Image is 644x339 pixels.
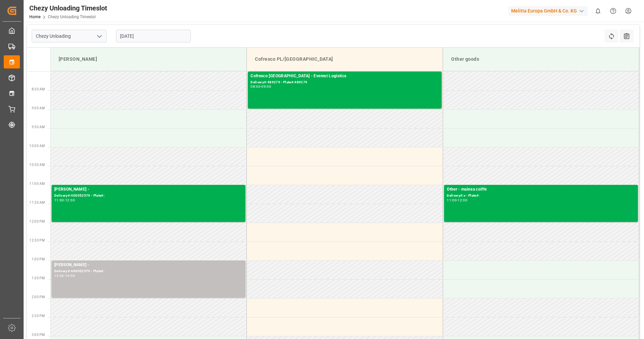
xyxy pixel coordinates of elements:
[32,30,107,43] input: Type to search/select
[32,276,45,280] span: 1:30 PM
[65,274,75,277] div: 14:00
[32,295,45,299] span: 2:00 PM
[64,274,65,277] div: -
[251,85,260,88] div: 08:00
[508,4,590,17] button: Melitta Europa GmbH & Co. KG
[94,31,104,41] button: open menu
[54,193,243,199] div: Delivery#:400052579 - Plate#:
[606,3,621,19] button: Help Center
[29,182,45,186] span: 11:00 AM
[54,199,64,202] div: 11:00
[252,53,437,65] div: Cofresco PL/[GEOGRAPHIC_DATA]
[447,186,635,193] div: Other - mainsa coiffe
[458,199,467,202] div: 12:00
[448,53,634,65] div: Other goods
[447,199,457,202] div: 11:00
[447,193,635,199] div: Delivery#:x - Plate#:
[56,53,241,65] div: [PERSON_NAME]
[260,85,261,88] div: -
[32,106,45,110] span: 9:00 AM
[29,3,107,13] div: Chezy Unloading Timeslot
[116,30,191,43] input: DD.MM.YYYY
[54,262,243,269] div: [PERSON_NAME] -
[64,199,65,202] div: -
[251,80,439,85] div: Delivery#:489279 - Plate#:489279
[251,73,439,80] div: Cofresco [GEOGRAPHIC_DATA] - Everest Logistics
[508,6,588,16] div: Melitta Europa GmbH & Co. KG
[29,201,45,204] span: 11:30 AM
[54,269,243,274] div: Delivery#:400052579 - Plate#:
[32,87,45,91] span: 8:30 AM
[29,163,45,167] span: 10:30 AM
[32,125,45,129] span: 9:30 AM
[29,238,45,242] span: 12:30 PM
[29,220,45,223] span: 12:00 PM
[65,199,75,202] div: 12:00
[32,314,45,318] span: 2:30 PM
[29,15,40,19] a: Home
[29,144,45,148] span: 10:00 AM
[54,186,243,193] div: [PERSON_NAME] -
[590,3,606,19] button: show 0 new notifications
[261,85,271,88] div: 09:00
[54,274,64,277] div: 13:00
[457,199,458,202] div: -
[32,257,45,261] span: 1:00 PM
[32,333,45,337] span: 3:00 PM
